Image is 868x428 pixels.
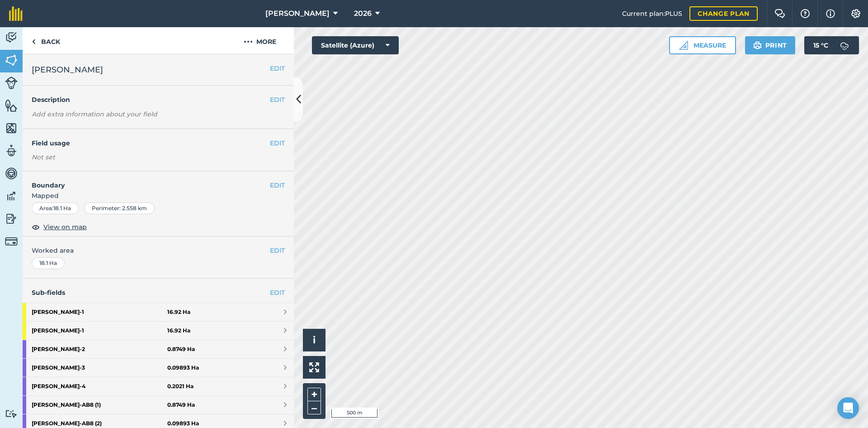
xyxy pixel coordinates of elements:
button: Measure [669,36,736,54]
a: [PERSON_NAME]-AB8 (1)0.8749 Ha [23,396,294,414]
div: Open Intercom Messenger [837,397,859,419]
img: svg+xml;base64,PHN2ZyB4bWxucz0iaHR0cDovL3d3dy53My5vcmcvMjAwMC9zdmciIHdpZHRoPSI5IiBoZWlnaHQ9IjI0Ii... [32,36,36,47]
h4: Field usage [32,138,270,148]
a: [PERSON_NAME]-116.92 Ha [23,303,294,321]
strong: [PERSON_NAME] - 2 [32,340,167,358]
img: svg+xml;base64,PD94bWwgdmVyc2lvbj0iMS4wIiBlbmNvZGluZz0idXRmLTgiPz4KPCEtLSBHZW5lcmF0b3I6IEFkb2JlIE... [5,212,18,226]
strong: 0.09893 Ha [167,364,199,371]
button: EDIT [270,138,285,148]
strong: 16.92 Ha [167,308,190,316]
button: – [307,401,321,414]
img: svg+xml;base64,PD94bWwgdmVyc2lvbj0iMS4wIiBlbmNvZGluZz0idXRmLTgiPz4KPCEtLSBHZW5lcmF0b3I6IEFkb2JlIE... [5,167,18,180]
img: svg+xml;base64,PHN2ZyB4bWxucz0iaHR0cDovL3d3dy53My5vcmcvMjAwMC9zdmciIHdpZHRoPSIyMCIgaGVpZ2h0PSIyNC... [244,36,253,47]
img: svg+xml;base64,PD94bWwgdmVyc2lvbj0iMS4wIiBlbmNvZGluZz0idXRmLTgiPz4KPCEtLSBHZW5lcmF0b3I6IEFkb2JlIE... [5,144,18,158]
a: [PERSON_NAME]-116.92 Ha [23,322,294,340]
span: Worked area [32,245,285,255]
span: 15 ° C [813,36,828,54]
img: svg+xml;base64,PD94bWwgdmVyc2lvbj0iMS4wIiBlbmNvZGluZz0idXRmLTgiPz4KPCEtLSBHZW5lcmF0b3I6IEFkb2JlIE... [5,31,18,44]
img: svg+xml;base64,PD94bWwgdmVyc2lvbj0iMS4wIiBlbmNvZGluZz0idXRmLTgiPz4KPCEtLSBHZW5lcmF0b3I6IEFkb2JlIE... [5,409,18,418]
button: More [226,27,294,54]
div: Perimeter : 2.558 km [84,202,155,214]
strong: 0.2021 Ha [167,383,193,390]
strong: 0.8749 Ha [167,346,195,353]
button: EDIT [270,95,285,105]
strong: [PERSON_NAME] - 3 [32,359,167,377]
button: EDIT [270,180,285,190]
strong: [PERSON_NAME] - AB8 (1) [32,396,167,414]
span: [PERSON_NAME] [32,63,103,76]
h4: Description [32,95,285,105]
a: [PERSON_NAME]-30.09893 Ha [23,359,294,377]
button: EDIT [270,245,285,255]
strong: 16.92 Ha [167,327,190,334]
strong: [PERSON_NAME] - 1 [32,322,167,340]
img: svg+xml;base64,PD94bWwgdmVyc2lvbj0iMS4wIiBlbmNvZGluZz0idXRmLTgiPz4KPCEtLSBHZW5lcmF0b3I6IEFkb2JlIE... [5,235,18,248]
img: svg+xml;base64,PHN2ZyB4bWxucz0iaHR0cDovL3d3dy53My5vcmcvMjAwMC9zdmciIHdpZHRoPSI1NiIgaGVpZ2h0PSI2MC... [5,99,18,112]
a: [PERSON_NAME]-20.8749 Ha [23,340,294,358]
button: Print [745,36,796,54]
img: Two speech bubbles overlapping with the left bubble in the forefront [774,9,785,18]
img: svg+xml;base64,PHN2ZyB4bWxucz0iaHR0cDovL3d3dy53My5vcmcvMjAwMC9zdmciIHdpZHRoPSIxNyIgaGVpZ2h0PSIxNy... [826,8,835,19]
span: i [313,334,316,346]
span: 2026 [354,8,372,19]
img: svg+xml;base64,PD94bWwgdmVyc2lvbj0iMS4wIiBlbmNvZGluZz0idXRmLTgiPz4KPCEtLSBHZW5lcmF0b3I6IEFkb2JlIE... [5,77,18,89]
button: Satellite (Azure) [312,36,399,54]
img: fieldmargin Logo [9,6,23,21]
button: View on map [32,221,87,232]
span: Mapped [23,191,294,201]
img: svg+xml;base64,PHN2ZyB4bWxucz0iaHR0cDovL3d3dy53My5vcmcvMjAwMC9zdmciIHdpZHRoPSI1NiIgaGVpZ2h0PSI2MC... [5,121,18,135]
button: EDIT [270,63,285,73]
strong: [PERSON_NAME] - 1 [32,303,167,321]
h4: Sub-fields [23,288,294,298]
button: 15 °C [804,36,859,54]
img: A question mark icon [800,9,811,18]
div: Area : 18.1 Ha [32,202,79,214]
a: [PERSON_NAME]-40.2021 Ha [23,377,294,395]
img: Ruler icon [679,41,688,50]
a: EDIT [270,288,285,298]
span: View on map [43,222,87,232]
img: svg+xml;base64,PHN2ZyB4bWxucz0iaHR0cDovL3d3dy53My5vcmcvMjAwMC9zdmciIHdpZHRoPSI1NiIgaGVpZ2h0PSI2MC... [5,53,18,67]
em: Add extra information about your field [32,110,157,118]
div: Not set [32,153,285,162]
span: [PERSON_NAME] [265,8,330,19]
img: A cog icon [850,9,861,18]
span: Current plan : PLUS [622,9,682,19]
div: 18.1 Ha [32,257,65,269]
h4: Boundary [23,171,270,190]
strong: [PERSON_NAME] - 4 [32,377,167,395]
img: svg+xml;base64,PHN2ZyB4bWxucz0iaHR0cDovL3d3dy53My5vcmcvMjAwMC9zdmciIHdpZHRoPSIxOCIgaGVpZ2h0PSIyNC... [32,221,40,232]
img: svg+xml;base64,PD94bWwgdmVyc2lvbj0iMS4wIiBlbmNvZGluZz0idXRmLTgiPz4KPCEtLSBHZW5lcmF0b3I6IEFkb2JlIE... [835,36,854,54]
a: Change plan [689,6,758,21]
img: svg+xml;base64,PD94bWwgdmVyc2lvbj0iMS4wIiBlbmNvZGluZz0idXRmLTgiPz4KPCEtLSBHZW5lcmF0b3I6IEFkb2JlIE... [5,189,18,203]
button: + [307,388,321,401]
strong: 0.09893 Ha [167,420,199,427]
a: Back [23,27,69,54]
img: Four arrows, one pointing top left, one top right, one bottom right and the last bottom left [309,362,319,372]
img: svg+xml;base64,PHN2ZyB4bWxucz0iaHR0cDovL3d3dy53My5vcmcvMjAwMC9zdmciIHdpZHRoPSIxOSIgaGVpZ2h0PSIyNC... [753,40,762,51]
strong: 0.8749 Ha [167,401,195,409]
button: i [303,329,325,351]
